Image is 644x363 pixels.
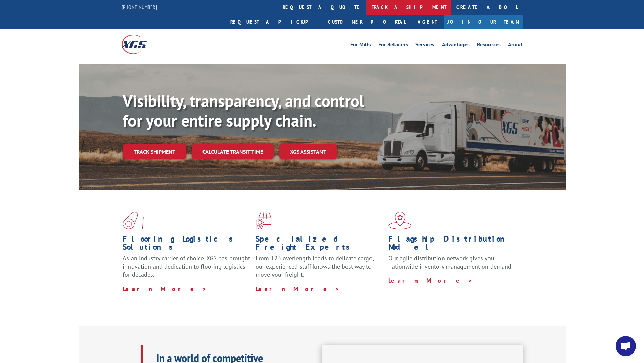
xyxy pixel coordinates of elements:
[123,285,207,293] a: Learn More >
[388,212,412,229] img: xgs-icon-flagship-distribution-model-red
[442,42,470,49] a: Advantages
[225,15,323,29] a: Request a pickup
[122,4,157,10] a: [PHONE_NUMBER]
[123,235,251,254] h1: Flooring Logistics Solutions
[256,235,383,254] h1: Specialized Freight Experts
[415,42,434,49] a: Services
[508,42,523,49] a: About
[616,336,636,356] div: Open chat
[388,277,473,285] a: Learn More >
[378,42,408,49] a: For Retailers
[192,144,274,159] a: Calculate transit time
[388,254,513,270] span: Our agile distribution network gives you nationwide inventory management on demand.
[123,212,144,229] img: xgs-icon-total-supply-chain-intelligence-red
[477,42,501,49] a: Resources
[444,15,523,29] a: Join Our Team
[388,235,516,254] h1: Flagship Distribution Model
[256,212,271,229] img: xgs-icon-focused-on-flooring-red
[256,285,340,293] a: Learn More >
[411,15,444,29] a: Agent
[123,144,186,159] a: Track shipment
[123,90,364,131] b: Visibility, transparency, and control for your entire supply chain.
[256,254,383,285] p: From 123 overlength loads to delicate cargo, our experienced staff knows the best way to move you...
[279,144,337,159] a: XGS ASSISTANT
[123,254,250,278] span: As an industry carrier of choice, XGS has brought innovation and dedication to flooring logistics...
[350,42,371,49] a: For Mills
[323,15,411,29] a: Customer Portal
